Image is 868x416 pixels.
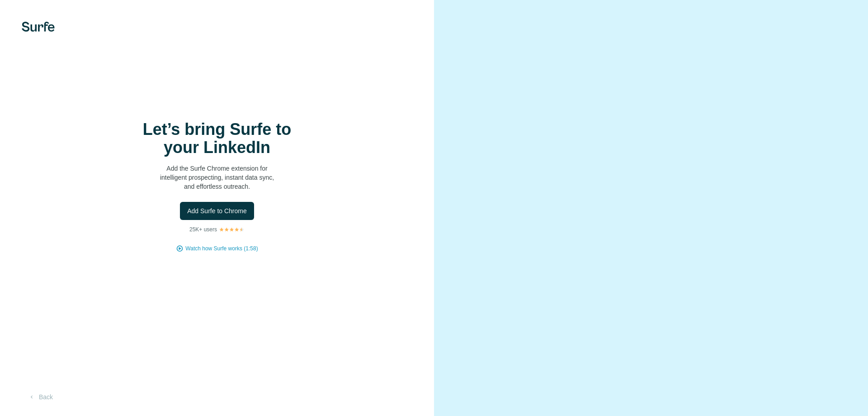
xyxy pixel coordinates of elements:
[219,227,245,232] img: Rating Stars
[185,244,258,253] button: Watch how Surfe works (1:58)
[189,225,217,234] p: 25K+ users
[187,206,247,215] span: Add Surfe to Chrome
[180,202,254,220] button: Add Surfe to Chrome
[127,120,307,157] h1: Let’s bring Surfe to your LinkedIn
[22,22,55,32] img: Surfe's logo
[22,389,59,405] button: Back
[127,164,307,191] p: Add the Surfe Chrome extension for intelligent prospecting, instant data sync, and effortless out...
